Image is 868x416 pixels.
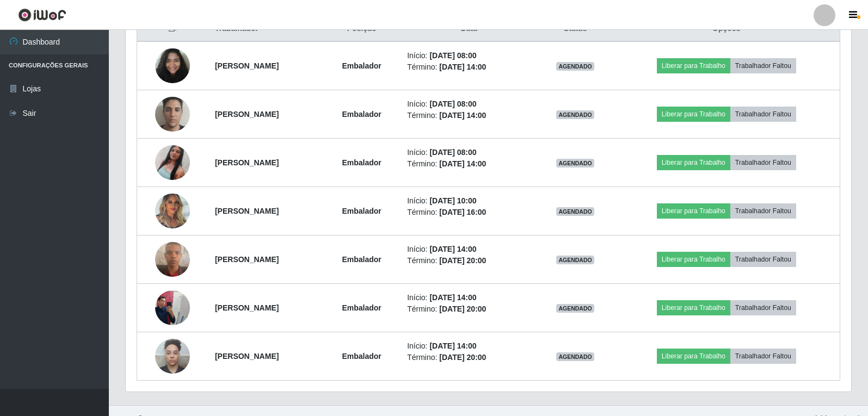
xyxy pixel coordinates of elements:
button: Trabalhador Faltou [730,203,796,219]
img: 1755882104624.jpeg [155,188,190,234]
time: [DATE] 14:00 [439,159,486,168]
button: Liberar para Trabalho [657,58,730,73]
strong: Embalador [342,255,381,264]
strong: [PERSON_NAME] [215,352,279,361]
strong: Embalador [342,207,381,215]
li: Início: [407,195,531,207]
button: Liberar para Trabalho [657,300,730,315]
span: AGENDADO [556,110,594,119]
button: Trabalhador Faltou [730,58,796,73]
span: AGENDADO [556,256,594,264]
strong: [PERSON_NAME] [215,61,279,70]
img: 1758809885800.jpeg [155,333,190,379]
strong: [PERSON_NAME] [215,110,279,119]
time: [DATE] 14:00 [439,63,486,71]
strong: [PERSON_NAME] [215,158,279,167]
time: [DATE] 10:00 [429,196,476,205]
span: AGENDADO [556,304,594,313]
time: [DATE] 16:00 [439,208,486,216]
img: 1756407512145.jpeg [155,42,190,89]
li: Término: [407,255,531,266]
button: Trabalhador Faltou [730,300,796,315]
button: Liberar para Trabalho [657,252,730,267]
li: Início: [407,98,531,110]
time: [DATE] 08:00 [429,148,476,157]
span: AGENDADO [556,207,594,216]
button: Trabalhador Faltou [730,252,796,267]
button: Trabalhador Faltou [730,349,796,364]
img: 1757073301466.jpeg [155,132,190,194]
button: Liberar para Trabalho [657,107,730,122]
strong: [PERSON_NAME] [215,207,279,215]
img: 1756340937257.jpeg [155,284,190,331]
time: [DATE] 08:00 [429,100,476,108]
li: Início: [407,147,531,158]
button: Liberar para Trabalho [657,349,730,364]
li: Término: [407,158,531,170]
time: [DATE] 14:00 [429,342,476,350]
span: AGENDADO [556,159,594,167]
button: Trabalhador Faltou [730,107,796,122]
time: [DATE] 14:00 [429,293,476,302]
li: Término: [407,352,531,363]
li: Término: [407,303,531,315]
time: [DATE] 20:00 [439,305,486,313]
li: Término: [407,207,531,218]
strong: Embalador [342,61,381,70]
strong: Embalador [342,110,381,119]
time: [DATE] 14:00 [429,245,476,253]
li: Início: [407,292,531,303]
button: Liberar para Trabalho [657,155,730,170]
time: [DATE] 08:00 [429,51,476,60]
button: Liberar para Trabalho [657,203,730,219]
span: AGENDADO [556,352,594,361]
img: CoreUI Logo [18,8,66,22]
li: Início: [407,50,531,61]
img: 1756305960450.jpeg [155,236,190,282]
time: [DATE] 20:00 [439,353,486,362]
time: [DATE] 14:00 [439,111,486,120]
span: AGENDADO [556,62,594,71]
li: Término: [407,110,531,121]
li: Término: [407,61,531,73]
strong: Embalador [342,158,381,167]
strong: [PERSON_NAME] [215,255,279,264]
strong: Embalador [342,352,381,361]
li: Início: [407,340,531,352]
strong: Embalador [342,303,381,312]
strong: [PERSON_NAME] [215,303,279,312]
time: [DATE] 20:00 [439,256,486,265]
li: Início: [407,244,531,255]
button: Trabalhador Faltou [730,155,796,170]
img: 1756165895154.jpeg [155,74,190,153]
